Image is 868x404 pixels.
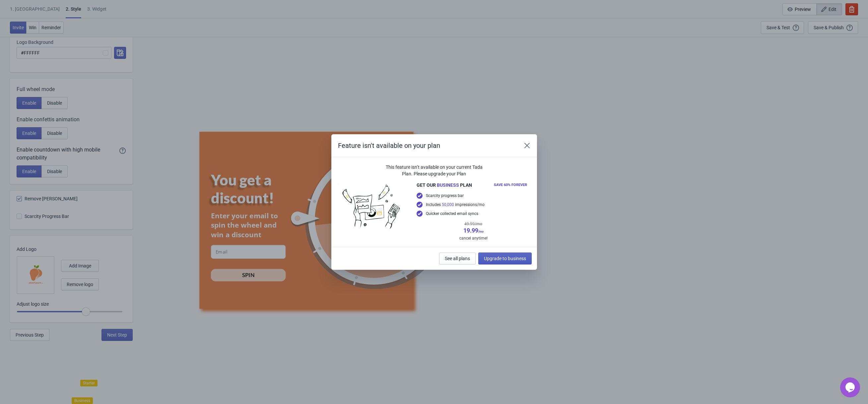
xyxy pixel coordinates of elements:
div: cancel anytime! [417,235,530,242]
div: 19.99 [417,227,530,235]
span: Quicker collected email syncs [426,210,478,217]
span: Scarcity progress bar [426,192,464,199]
h2: Feature isn't available on your plan [338,141,514,150]
button: Upgrade to business [478,252,532,264]
span: Business [437,182,459,188]
span: /mo [478,230,484,233]
span: 50,000 [442,202,454,207]
span: Upgrade to business [484,256,526,261]
button: See all plans [439,252,476,264]
span: get our plan [417,182,472,188]
div: This feature isn’t available on your current Tada Plan. Please upgrade your Plan [383,164,485,177]
div: 49.99 /mo [417,221,530,227]
span: SAVE 60% FOREVER [491,181,530,189]
span: See all plans [445,256,470,261]
span: Includes impressions/mo [426,201,485,208]
button: Close [521,140,533,151]
iframe: chat widget [840,377,861,397]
